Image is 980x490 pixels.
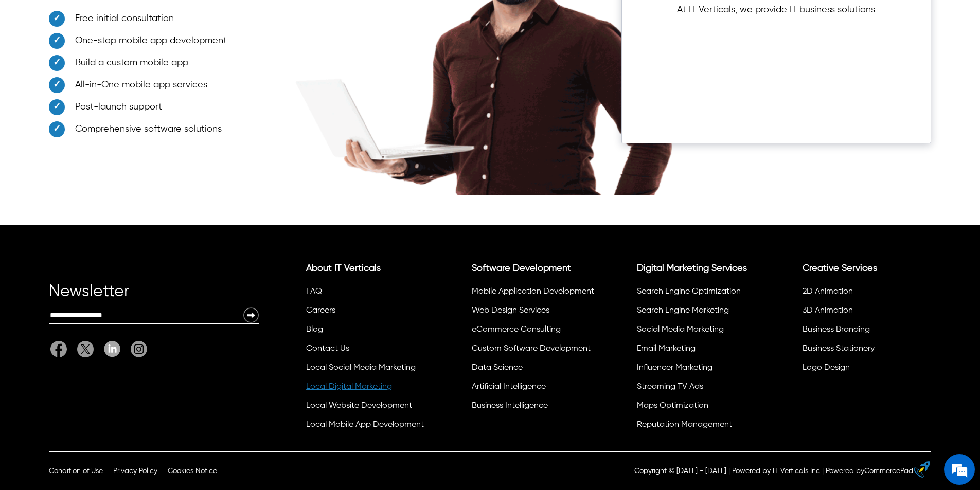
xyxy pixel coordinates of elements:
[126,341,147,357] a: It Verticals Instagram
[305,398,430,417] li: Local Website Development
[5,281,196,317] textarea: Type your message and click 'Submit'
[131,341,147,357] img: It Verticals Instagram
[803,344,875,353] a: Business Stationery
[864,467,913,475] a: CommercePad
[635,303,760,322] li: Search Engine Marketing
[151,317,187,331] em: Submit
[801,322,926,341] li: Business Branding
[635,360,760,379] li: Influencer Marketing
[472,344,591,353] a: Custom Software Development
[50,341,72,357] a: Facebook
[470,379,595,398] li: Artificial Intelligence
[305,284,430,303] li: FAQ
[306,364,416,372] a: Local Social Media Marketing
[472,364,523,372] a: Data Science
[637,264,747,273] a: Digital Marketing Services
[637,421,732,429] a: Reputation Management
[75,12,174,26] span: Free initial consultation
[54,58,173,71] div: Leave a message
[75,56,188,70] span: Build a custom mobile app
[81,269,131,277] em: Driven by SalesIQ
[306,264,381,273] a: About IT Verticals
[637,402,708,410] a: Maps Optimization
[470,284,595,303] li: Mobile Application Development
[916,461,930,481] a: eCommerce builder by CommercePad
[305,417,430,436] li: Local Mobile App Development
[49,467,103,475] a: Condition of Use
[472,383,546,391] a: Artificial Intelligence
[637,325,724,334] a: Social Media Marketing
[50,341,67,357] img: Facebook
[472,402,548,410] a: Business Intelligence
[472,287,594,296] a: Mobile Application Development
[803,306,853,315] a: 3D Animation
[637,306,729,315] a: Search Engine Marketing
[801,303,926,322] li: 3D Animation
[635,398,760,417] li: Maps Optimization
[470,341,595,360] li: Custom Software Development
[634,466,820,476] p: Copyright © [DATE] - [DATE] | Powered by IT Verticals Inc
[635,284,760,303] li: Search Engine Optimization
[637,344,696,353] a: Email Marketing
[470,322,595,341] li: eCommerce Consulting
[677,3,875,17] p: At IT Verticals, we provide IT business solutions
[801,284,926,303] li: 2D Animation
[470,398,595,417] li: Business Intelligence
[305,303,430,322] li: Careers
[801,341,926,360] li: Business Stationery
[306,306,335,315] a: Careers
[49,286,259,307] div: Newsletter
[22,130,180,233] span: We are offline. Please leave us a message.
[75,100,162,114] span: Post-launch support
[637,287,741,296] a: Search Engine Optimization
[306,383,392,391] a: Local Digital Marketing
[169,5,193,30] div: Minimize live chat window
[635,417,760,436] li: Reputation Management
[472,264,571,273] a: Software Development
[305,341,430,360] li: Contact Us
[243,307,259,323] img: Newsletter Submit
[306,287,322,296] a: FAQ
[72,341,99,357] a: Twitter
[104,341,120,357] img: Linkedin
[99,341,126,357] a: Linkedin
[17,62,43,67] img: logo_Zg8I0qSkbAqR2WFHt3p6CTuqpyXMFPubPcD2OT02zFN43Cy9FUNNG3NEPhM_Q1qe_.png
[71,270,78,276] img: salesiqlogo_leal7QplfZFryJ6FIlVepeu7OftD7mt8q6exU6-34PB8prfIgodN67KcxXM9Y7JQ_.png
[75,34,227,48] span: One-stop mobile app development
[637,383,703,391] a: Streaming TV Ads
[822,466,824,476] div: |
[803,325,870,334] a: Business Branding
[472,306,549,315] a: Web Design Services
[113,467,157,475] a: Privacy Policy
[472,325,561,334] a: eCommerce Consulting
[470,303,595,322] li: Web Design Services
[803,287,853,296] a: 2D Animation
[77,341,94,357] img: Twitter
[305,322,430,341] li: Blog
[305,379,430,398] li: Local Digital Marketing
[306,325,323,334] a: Blog
[803,264,877,273] a: Creative Services
[635,379,760,398] li: Streaming TV Ads
[826,466,913,476] div: Powered by
[803,364,850,372] a: Logo Design
[801,360,926,379] li: Logo Design
[635,341,760,360] li: Email Marketing
[305,360,430,379] li: Local Social Media Marketing
[306,421,424,429] a: Local Mobile App Development
[168,467,217,475] a: Cookies Notice
[635,322,760,341] li: Social Media Marketing
[306,402,412,410] a: Local Website Development
[914,461,930,478] img: eCommerce builder by CommercePad
[637,364,712,372] a: Influencer Marketing
[306,344,349,353] a: Contact Us
[470,360,595,379] li: Data Science
[75,78,207,92] span: All-in-One mobile app services
[75,122,222,136] span: Comprehensive software solutions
